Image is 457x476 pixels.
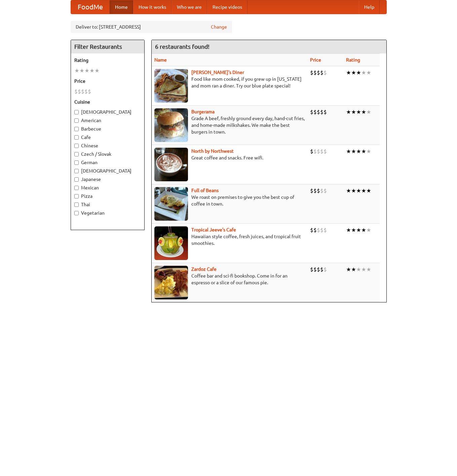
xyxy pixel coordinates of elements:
[320,187,323,194] li: $
[320,148,323,155] li: $
[74,210,141,216] label: Vegetarian
[79,67,84,74] li: ★
[154,226,188,260] img: jeeves.jpg
[71,21,232,33] div: Deliver to: [STREET_ADDRESS]
[351,69,356,76] li: ★
[313,226,317,234] li: $
[361,69,366,76] li: ★
[356,108,361,116] li: ★
[356,148,361,155] li: ★
[317,148,320,155] li: $
[351,148,356,155] li: ★
[359,0,380,14] a: Help
[313,108,317,116] li: $
[356,69,361,76] li: ★
[133,0,172,14] a: How it works
[89,67,94,74] li: ★
[74,88,78,95] li: $
[84,67,89,74] li: ★
[74,67,79,74] li: ★
[323,187,327,194] li: $
[191,266,217,272] a: Zardoz Cafe
[191,70,244,75] a: [PERSON_NAME]'s Diner
[351,108,356,116] li: ★
[154,154,305,161] p: Great coffee and snacks. Free wifi.
[154,148,188,181] img: north.jpg
[172,0,207,14] a: Who we are
[154,187,188,221] img: beans.jpg
[207,0,247,14] a: Recipe videos
[310,148,313,155] li: $
[351,266,356,273] li: ★
[191,188,219,193] b: Full of Beans
[310,226,313,234] li: $
[211,24,227,30] a: Change
[320,69,323,76] li: $
[88,88,91,95] li: $
[74,117,141,124] label: American
[346,108,351,116] li: ★
[317,69,320,76] li: $
[154,115,305,135] p: Grade A beef, freshly ground every day, hand-cut fries, and home-made milkshakes. We make the bes...
[74,211,79,215] input: Vegetarian
[310,69,313,76] li: $
[351,187,356,194] li: ★
[154,57,167,63] a: Name
[346,187,351,194] li: ★
[110,0,133,14] a: Home
[71,0,110,14] a: FoodMe
[191,109,215,114] a: Burgerama
[74,99,141,105] h5: Cuisine
[74,176,141,183] label: Japanese
[74,186,79,190] input: Mexican
[317,266,320,273] li: $
[320,226,323,234] li: $
[356,187,361,194] li: ★
[74,194,79,198] input: Pizza
[74,125,141,132] label: Barbecue
[346,57,360,63] a: Rating
[356,226,361,234] li: ★
[317,187,320,194] li: $
[191,227,236,232] b: Tropical Jeeve's Cafe
[313,187,317,194] li: $
[74,151,141,157] label: Czech / Slovak
[74,177,79,182] input: Japanese
[366,226,371,234] li: ★
[74,160,79,165] input: German
[74,201,141,208] label: Thai
[366,108,371,116] li: ★
[361,266,366,273] li: ★
[317,108,320,116] li: $
[74,57,141,64] h5: Rating
[310,57,321,63] a: Price
[310,266,313,273] li: $
[74,118,79,123] input: American
[361,108,366,116] li: ★
[320,108,323,116] li: $
[74,203,79,207] input: Thai
[310,108,313,116] li: $
[366,69,371,76] li: ★
[74,168,141,174] label: [DEMOGRAPHIC_DATA]
[313,69,317,76] li: $
[154,272,305,286] p: Coffee bar and sci-fi bookshop. Come in for an espresso or a slice of our famous pie.
[361,187,366,194] li: ★
[346,266,351,273] li: ★
[191,148,234,154] b: North by Northwest
[366,266,371,273] li: ★
[323,226,327,234] li: $
[366,187,371,194] li: ★
[84,88,88,95] li: $
[155,43,210,50] ng-pluralize: 6 restaurants found!
[74,135,79,140] input: Cafe
[154,194,305,207] p: We roast on premises to give you the best cup of coffee in town.
[323,108,327,116] li: $
[356,266,361,273] li: ★
[74,127,79,131] input: Barbecue
[74,159,141,166] label: German
[346,226,351,234] li: ★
